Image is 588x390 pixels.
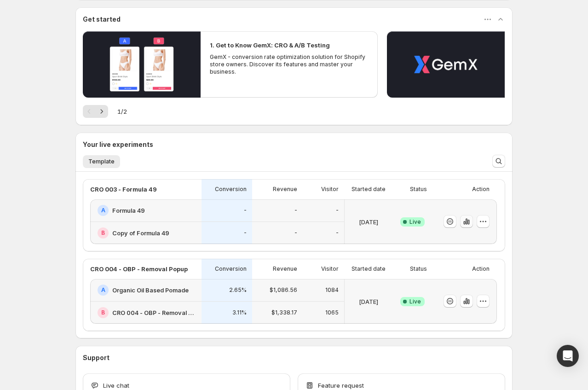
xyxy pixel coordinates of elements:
p: Visitor [321,186,339,193]
p: GemX - conversion rate optimization solution for Shopify store owners. Discover its features and ... [210,53,368,76]
h2: B [101,309,105,316]
p: - [294,207,297,214]
p: Revenue [273,186,297,193]
h3: Get started [83,15,121,24]
h3: Your live experiments [83,140,153,149]
p: $1,338.17 [271,309,297,316]
p: CRO 004 - OBP - Removal Popup [90,264,188,274]
h2: 1. Get to Know GemX: CRO & A/B Testing [210,41,330,50]
p: Visitor [321,265,339,273]
p: Action [472,186,490,193]
h2: Copy of Formula 49 [112,228,169,238]
p: 2.65% [229,286,247,294]
span: Live [409,298,421,305]
p: - [336,229,339,237]
p: - [294,229,297,237]
p: Started date [352,265,386,273]
p: 1065 [325,309,339,316]
span: Live chat [103,381,129,390]
h2: CRO 004 - OBP - Removal Popup (variant) [112,308,196,317]
p: - [244,207,247,214]
p: Revenue [273,265,297,273]
p: Started date [352,186,386,193]
p: Status [410,186,427,193]
span: 1 / 2 [117,107,127,116]
nav: Pagination [83,105,108,118]
button: Play video [387,31,505,98]
span: Template [88,158,115,165]
h2: Formula 49 [112,206,145,215]
div: Open Intercom Messenger [557,345,579,367]
p: 3.11% [232,309,247,316]
p: Conversion [215,265,247,273]
button: Next [95,105,108,118]
p: $1,086.56 [270,286,297,294]
p: - [336,207,339,214]
p: CRO 003 - Formula 49 [90,185,157,194]
p: [DATE] [359,297,378,306]
p: 1084 [325,286,339,294]
h2: A [101,286,105,294]
p: Status [410,265,427,273]
button: Search and filter results [492,155,505,168]
p: Action [472,265,490,273]
h2: A [101,207,105,214]
h2: Organic Oil Based Pomade [112,285,189,295]
button: Play video [83,31,201,98]
p: - [244,229,247,237]
p: [DATE] [359,217,378,227]
h3: Support [83,353,110,362]
span: Live [409,218,421,226]
h2: B [101,229,105,237]
span: Feature request [318,381,364,390]
p: Conversion [215,186,247,193]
